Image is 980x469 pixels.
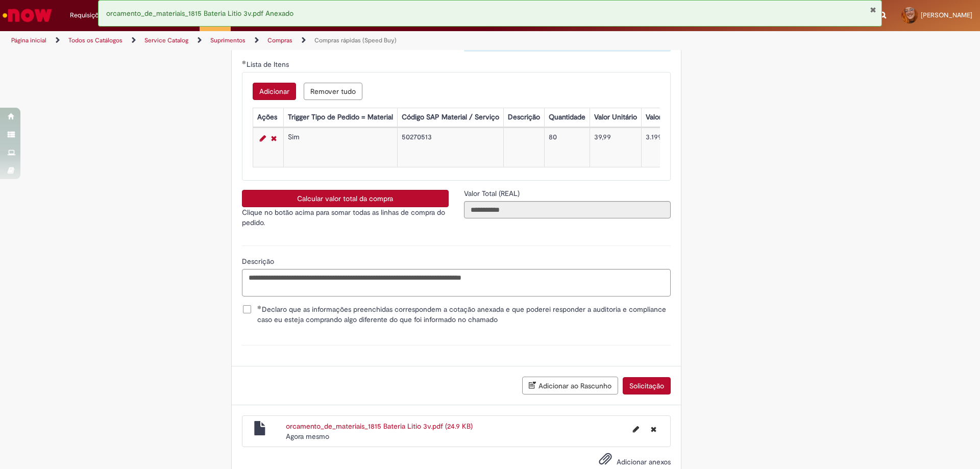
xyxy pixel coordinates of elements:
[242,190,449,207] button: Calcular valor total da compra
[627,421,645,437] button: Editar nome de arquivo orcamento_de_materiais_1815 Bateria Litio 3v.pdf
[544,128,590,167] td: 80
[253,108,283,127] th: Ações
[70,10,106,20] span: Requisições
[286,432,329,441] time: 29/09/2025 11:34:38
[11,36,46,44] a: Página inicial
[257,304,671,325] span: Declaro que as informações preenchidas correspondem a cotação anexada e que poderei responder a a...
[645,421,663,437] button: Excluir orcamento_de_materiais_1815 Bateria Litio 3v.pdf
[242,269,671,297] textarea: Descrição
[503,108,544,127] th: Descrição
[242,207,449,228] p: Clique no botão acima para somar todas as linhas de compra do pedido.
[283,128,397,167] td: Sim
[641,108,706,127] th: Valor Total Moeda
[464,188,522,199] label: Somente leitura - Valor Total (REAL)
[247,60,291,69] span: Lista de Itens
[1,5,54,26] img: ServiceNow
[590,128,641,167] td: 39,99
[464,201,671,218] input: Valor Total (REAL)
[144,36,188,44] a: Service Catalog
[286,422,473,431] a: orcamento_de_materiais_1815 Bateria Litio 3v.pdf (24.9 KB)
[522,377,618,394] button: Adicionar ao Rascunho
[397,128,503,167] td: 50270513
[623,377,671,394] button: Solicitação
[8,31,646,50] ul: Trilhas de página
[590,108,641,127] th: Valor Unitário
[544,108,590,127] th: Quantidade
[286,432,329,441] span: Agora mesmo
[242,60,247,64] span: Obrigatório Preenchido
[257,305,262,309] span: Obrigatório Preenchido
[397,108,503,127] th: Código SAP Material / Serviço
[242,257,276,266] span: Descrição
[304,83,362,100] button: Remove all rows for Lista de Itens
[641,128,706,167] td: 3.199,20
[870,6,876,14] button: Fechar Notificação
[314,36,397,44] a: Compras rápidas (Speed Buy)
[283,108,397,127] th: Trigger Tipo de Pedido = Material
[921,11,972,19] span: [PERSON_NAME]
[253,83,296,100] button: Add a row for Lista de Itens
[268,132,279,144] a: Remover linha 1
[106,9,293,18] span: orcamento_de_materiais_1815 Bateria Litio 3v.pdf Anexado
[210,36,246,44] a: Suprimentos
[464,189,522,198] span: Somente leitura - Valor Total (REAL)
[68,36,122,44] a: Todos os Catálogos
[257,132,268,144] a: Editar Linha 1
[267,36,292,44] a: Compras
[617,457,671,466] span: Adicionar anexos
